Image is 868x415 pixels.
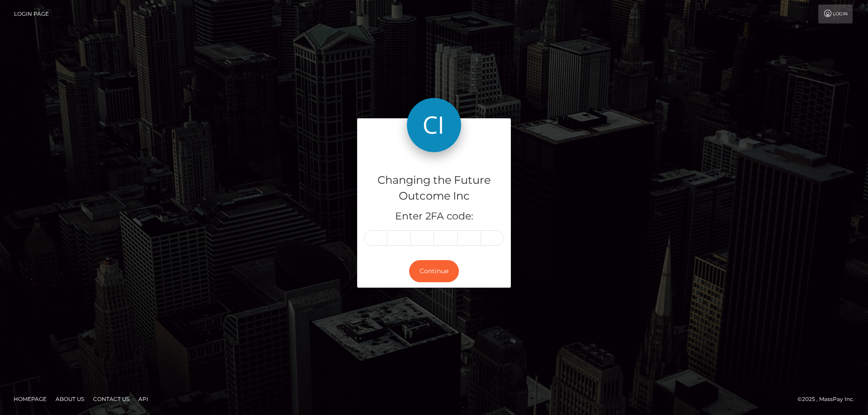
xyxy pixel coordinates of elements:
[364,173,504,204] h4: Changing the Future Outcome Inc
[797,394,861,404] div: © 2025 , MassPay Inc.
[135,392,152,406] a: API
[818,5,853,23] a: Login
[10,392,50,406] a: Homepage
[407,98,461,152] img: Changing the Future Outcome Inc
[364,210,504,224] h5: Enter 2FA code:
[90,392,133,406] a: Contact Us
[409,260,459,282] button: Continue
[52,392,88,406] a: About Us
[14,5,49,23] a: Login Page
